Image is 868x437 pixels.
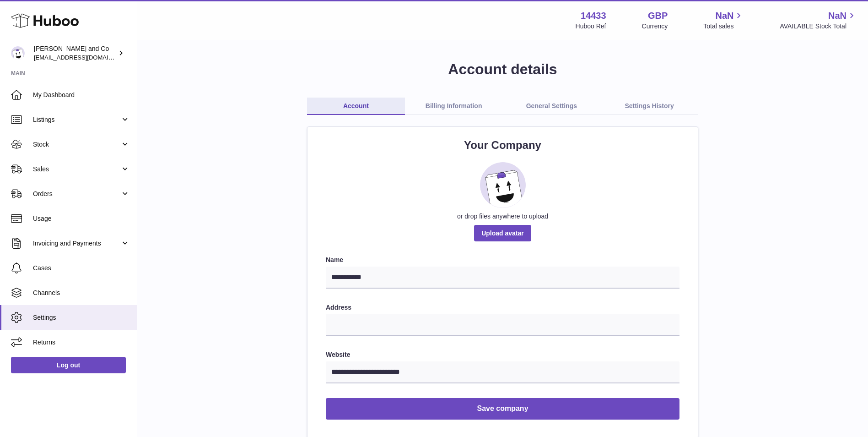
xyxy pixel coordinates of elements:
div: or drop files anywhere to upload [326,212,679,221]
a: Billing Information [405,98,503,115]
span: My Dashboard [33,91,130,99]
span: Settings [33,313,130,322]
button: Save company [326,398,679,420]
a: Account [307,98,405,115]
h1: Account details [152,60,853,79]
img: placeholder_image.svg [480,162,526,208]
label: Website [326,350,679,359]
span: Returns [33,338,130,347]
div: Huboo Ref [576,22,606,31]
span: Cases [33,264,130,273]
span: [EMAIL_ADDRESS][DOMAIN_NAME] [34,54,135,61]
span: Usage [33,214,130,223]
span: Total sales [703,22,744,31]
img: internalAdmin-14433@internal.huboo.com [11,46,25,60]
label: Address [326,303,679,312]
span: Sales [33,165,120,174]
span: Orders [33,190,120,198]
span: NaN [828,10,846,22]
span: AVAILABLE Stock Total [780,22,857,31]
span: Listings [33,115,120,124]
a: NaN Total sales [703,10,744,31]
span: Upload avatar [474,225,531,241]
strong: 14433 [581,10,606,22]
span: Invoicing and Payments [33,239,120,248]
span: Channels [33,289,130,297]
h2: Your Company [326,138,679,153]
strong: GBP [648,10,668,22]
a: NaN AVAILABLE Stock Total [780,10,857,31]
div: Currency [642,22,668,31]
label: Name [326,256,679,264]
a: Settings History [600,98,698,115]
a: Log out [11,357,126,373]
span: Stock [33,140,120,149]
a: General Settings [503,98,601,115]
div: [PERSON_NAME] and Co [34,44,116,62]
span: NaN [715,10,733,22]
